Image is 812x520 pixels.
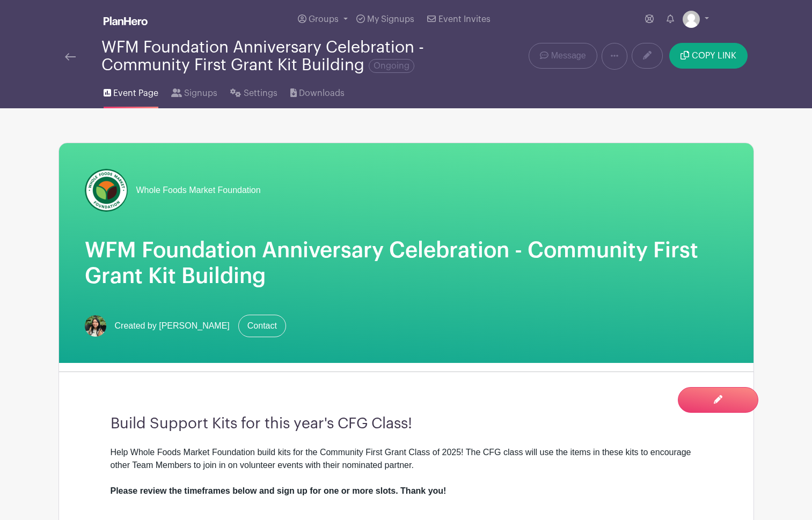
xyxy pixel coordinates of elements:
[85,237,728,289] h1: WFM Foundation Anniversary Celebration - Community First Grant Kit Building
[299,87,345,100] span: Downloads
[101,39,449,74] div: WFM Foundation Anniversary Celebration - Community First Grant Kit Building
[438,15,491,24] span: Event Invites
[309,15,339,24] span: Groups
[184,87,217,100] span: Signups
[104,17,148,25] img: logo_white-6c42ec7e38ccf1d336a20a19083b03d10ae64f83f12c07503d8b9e83406b4c7d.svg
[683,11,700,28] img: default-ce2991bfa6775e67f084385cd625a349d9dcbb7a52a09fb2fda1e96e2d18dcdb.png
[111,446,702,497] div: Help Whole Foods Market Foundation build kits for the Community First Grant Class of 2025! The CF...
[171,74,217,108] a: Signups
[238,315,286,337] a: Contact
[692,51,736,60] span: COPY LINK
[111,486,447,495] strong: Please review the timeframes below and sign up for one or more slots. Thank you!
[669,43,747,69] button: COPY LINK
[230,74,277,108] a: Settings
[136,184,261,197] span: Whole Foods Market Foundation
[104,74,158,108] a: Event Page
[290,74,345,108] a: Downloads
[85,169,128,212] img: wfmf_primary_badge_4c.png
[115,320,230,332] span: Created by [PERSON_NAME]
[85,315,106,337] img: mireya.jpg
[65,53,76,61] img: back-arrow-29a5d9b10d5bd6ae65dc969a981735edf675c4d7a1fe02e03b50dbd4ba3cdb55.svg
[113,87,158,100] span: Event Page
[529,43,597,69] a: Message
[367,15,414,24] span: My Signups
[244,87,277,100] span: Settings
[369,59,414,73] span: Ongoing
[551,49,586,62] span: Message
[111,415,702,433] h3: Build Support Kits for this year's CFG Class!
